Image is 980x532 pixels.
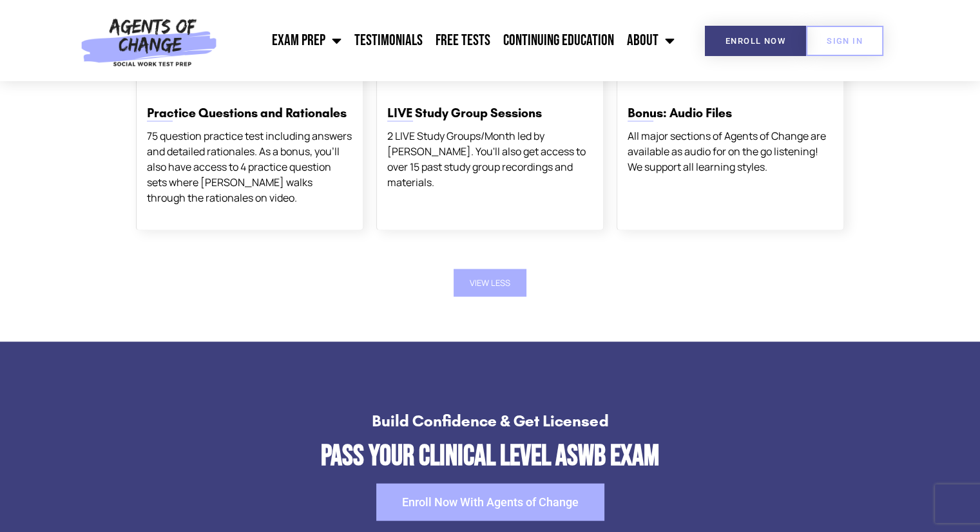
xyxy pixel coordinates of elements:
[387,128,593,190] div: 2 LIVE Study Groups/Month led by [PERSON_NAME]. You'll also get access to over 15 past study grou...
[454,269,526,297] button: View Less
[429,24,497,57] a: Free Tests
[387,104,593,121] h3: LIVE Study Group Sessions
[376,484,604,521] a: Enroll Now With Agents of Change
[224,24,681,57] nav: Menu
[628,128,833,175] div: All major sections of Agents of Change are available as audio for on the go listening! We support...
[497,24,620,57] a: Continuing Education
[806,26,883,56] a: SIGN IN
[725,37,785,45] span: Enroll Now
[705,26,806,56] a: Enroll Now
[628,104,833,121] h3: Bonus: Audio Files
[620,24,681,57] a: About
[147,104,352,121] h3: Practice Questions and Rationales
[71,413,909,429] h4: Build Confidence & Get Licensed
[348,24,429,57] a: Testimonials
[402,497,579,508] span: Enroll Now With Agents of Change
[147,128,352,205] div: 75 question practice test including answers and detailed rationales. As a bonus, you'll also have...
[827,37,863,45] span: SIGN IN
[71,442,909,471] h2: Pass Your Clinical Level ASWB Exam
[265,24,348,57] a: Exam Prep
